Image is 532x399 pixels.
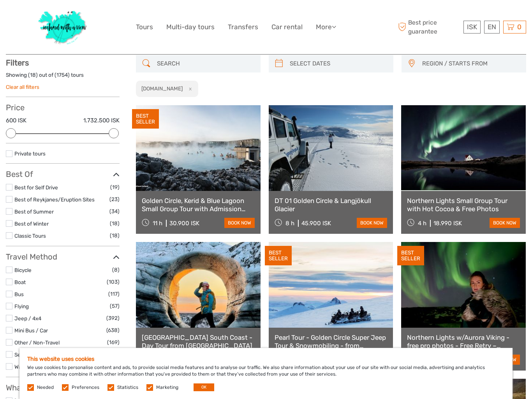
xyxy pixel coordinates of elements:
[6,71,120,83] div: Showing ( ) out of ( ) tours
[484,21,500,34] div: EN
[14,315,41,321] a: Jeep / 4x4
[72,384,99,391] label: Preferences
[516,23,523,31] span: 0
[407,197,520,213] a: Northern Lights Small Group Tour with Hot Cocoa & Free Photos
[316,21,336,33] a: More
[142,334,255,350] a: [GEOGRAPHIC_DATA] South Coast - Day Tour from [GEOGRAPHIC_DATA]
[106,314,120,323] span: (392)
[19,348,513,399] div: We use cookies to personalise content and ads, to provide social media features and to analyse ou...
[153,220,162,227] span: 11 h
[396,18,462,35] span: Best price guarantee
[107,277,120,286] span: (103)
[14,221,49,227] a: Best of Winter
[490,218,520,228] a: book now
[6,103,120,112] h3: Price
[287,57,389,71] input: SELECT DATES
[14,150,46,157] a: Private tours
[433,220,462,227] div: 18.990 ISK
[34,6,91,48] img: 1077-ca632067-b948-436b-9c7a-efe9894e108b_logo_big.jpg
[27,356,505,362] h5: This website uses cookies
[285,220,294,227] span: 8 h
[141,85,183,92] h2: [DOMAIN_NAME]
[110,231,120,240] span: (18)
[109,195,120,204] span: (23)
[169,220,199,227] div: 30.900 ISK
[407,334,520,350] a: Northern Lights w/Aurora Viking - free pro photos - Free Retry – minibus
[14,303,29,309] a: Flying
[14,351,39,358] a: Self-Drive
[110,302,120,311] span: (57)
[14,279,26,285] a: Boat
[6,84,39,90] a: Clear all filters
[14,196,95,203] a: Best of Reykjanes/Eruption Sites
[109,207,120,216] span: (34)
[142,197,255,213] a: Golden Circle, Kerid & Blue Lagoon Small Group Tour with Admission Ticket
[6,58,29,67] strong: Filters
[6,3,30,26] button: Open LiveChat chat widget
[6,383,120,392] h3: What do you want to see?
[265,246,292,265] div: BEST SELLER
[14,208,54,215] a: Best of Summer
[107,338,120,347] span: (169)
[275,334,388,350] a: Pearl Tour - Golden Circle Super Jeep Tour & Snowmobiling - from [GEOGRAPHIC_DATA]
[14,327,48,334] a: Mini Bus / Car
[397,246,424,265] div: BEST SELLER
[271,21,303,33] a: Car rental
[228,21,258,33] a: Transfers
[357,218,387,228] a: book now
[301,220,331,227] div: 45.900 ISK
[184,85,194,93] button: x
[83,117,120,125] label: 1.732.500 ISK
[108,290,120,298] span: (117)
[110,219,120,228] span: (18)
[30,71,36,79] label: 18
[14,184,58,191] a: Best for Self Drive
[136,21,153,33] a: Tours
[419,57,522,70] button: REGION / STARTS FROM
[275,197,388,213] a: DT 01 Golden Circle & Langjökull Glacier
[154,57,257,71] input: SEARCH
[6,117,26,125] label: 600 ISK
[14,339,60,346] a: Other / Non-Travel
[56,71,68,79] label: 1754
[14,233,46,239] a: Classic Tours
[14,291,24,297] a: Bus
[132,109,159,129] div: BEST SELLER
[106,326,120,335] span: (638)
[37,384,54,391] label: Needed
[194,383,214,391] button: OK
[418,220,426,227] span: 4 h
[14,267,32,273] a: Bicycle
[6,252,120,261] h3: Travel Method
[14,364,33,370] a: Walking
[224,218,255,228] a: book now
[467,23,477,31] span: ISK
[156,384,178,391] label: Marketing
[166,21,215,33] a: Multi-day tours
[112,265,120,274] span: (8)
[117,384,138,391] label: Statistics
[110,183,120,192] span: (19)
[6,169,120,179] h3: Best Of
